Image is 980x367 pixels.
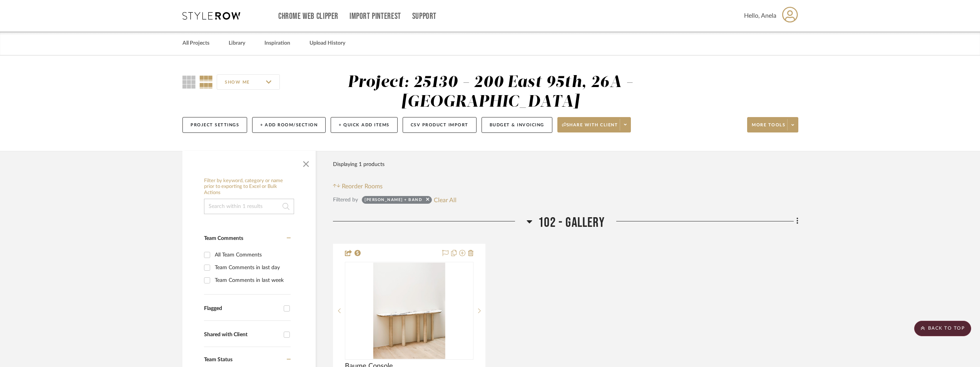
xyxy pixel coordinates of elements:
[182,38,209,49] a: All Projects
[204,357,232,362] span: Team Status
[204,199,294,214] input: Search within 1 results
[333,157,385,172] div: Displaying 1 products
[229,38,245,49] a: Library
[215,249,289,261] div: All Team Comments
[348,74,633,110] div: Project: 25130 - 200 East 95th, 26A - [GEOGRAPHIC_DATA]
[403,117,477,133] button: CSV Product Import
[365,197,422,205] div: [PERSON_NAME] + Band
[309,38,345,49] a: Upload History
[345,262,473,359] div: 0
[333,196,358,204] div: Filtered by
[333,182,383,191] button: Reorder Rooms
[204,305,280,312] div: Flagged
[744,11,776,20] span: Hello, Anela
[252,117,326,133] button: + Add Room/Section
[278,13,338,20] a: Chrome Web Clipper
[264,38,290,49] a: Inspiration
[204,178,294,196] h6: Filter by keyword, category or name prior to exporting to Excel or Bulk Actions
[342,182,383,191] span: Reorder Rooms
[204,332,280,338] div: Shared with Client
[412,13,436,20] a: Support
[350,13,401,20] a: Import Pinterest
[298,155,314,170] button: Close
[538,215,605,231] span: 102 - GALLERY
[434,195,457,205] button: Clear All
[215,261,289,274] div: Team Comments in last day
[182,117,247,133] button: Project Settings
[204,236,243,241] span: Team Comments
[752,122,785,134] span: More tools
[747,117,798,132] button: More tools
[562,122,618,134] span: Share with client
[373,263,445,359] img: Baume Console
[482,117,552,133] button: Budget & Invoicing
[557,117,631,132] button: Share with client
[215,274,289,287] div: Team Comments in last week
[331,117,398,133] button: + Quick Add Items
[914,321,971,336] scroll-to-top-button: BACK TO TOP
